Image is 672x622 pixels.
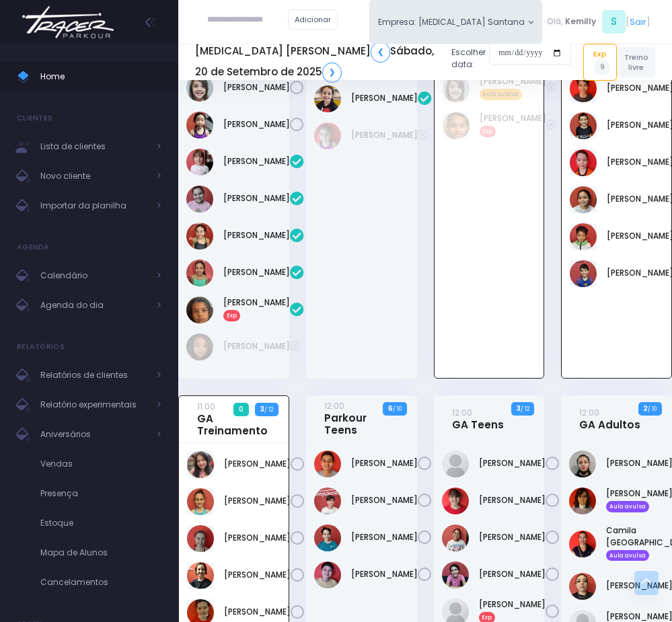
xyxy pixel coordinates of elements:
small: 11:00 [197,401,215,412]
img: Anna Helena Roque Silva [442,488,469,514]
span: Mapa de Alunos [40,544,161,561]
a: 12:00Parkour Teens [324,399,395,436]
small: 12:00 [579,407,599,418]
span: Aniversários [40,426,148,443]
img: Serena Tseng [186,112,213,139]
strong: 3 [260,404,264,414]
small: / 12 [521,405,529,413]
a: [PERSON_NAME]Exp [223,297,290,321]
span: Exp [480,126,496,137]
a: [PERSON_NAME] [223,81,290,93]
img: Isabella Dominici Andrade [186,149,213,176]
a: [PERSON_NAME] Aula avulsa [480,75,546,100]
img: Evelyn Melazzo Bolzan [187,562,214,589]
a: Exp9 [583,44,617,80]
img: Rafael Fernandes de Oliveira [570,260,597,287]
img: Maria Luísa Pazeti [570,75,597,102]
span: 0 [233,403,248,416]
img: Amanda Pereira Sobral [442,451,469,477]
strong: 3 [517,403,521,414]
img: Lívia Fontoura Machado Liberal [314,85,341,112]
span: Relatórios de clientes [40,366,148,384]
a: [PERSON_NAME] [223,340,290,352]
a: [PERSON_NAME] [223,118,290,130]
a: [PERSON_NAME] [224,495,291,507]
small: / 12 [264,405,273,414]
img: Leonardo Marques Collicchio [314,524,341,551]
small: 12:00 [324,400,344,412]
span: Agenda do dia [40,297,148,314]
a: [PERSON_NAME] [479,531,546,543]
a: [PERSON_NAME] [223,155,290,167]
a: ❯ [322,63,342,83]
span: Calendário [40,267,148,284]
img: Isabella Yamaguchi [186,223,213,249]
img: Larissa Yamaguchi [186,260,213,286]
img: Elisa Miranda Diniz [570,186,597,213]
a: 11:00GA Treinamento [197,400,268,437]
strong: 6 [388,403,393,414]
span: Presença [40,485,161,502]
img: Giovanna Campion Landi Visconti [442,561,469,588]
a: [PERSON_NAME] [479,457,546,469]
a: [PERSON_NAME] [224,569,291,581]
a: ❮ [371,42,390,62]
span: Estoque [40,514,161,532]
img: Sofia Rodrigues Gonçalves [186,334,213,360]
div: Escolher data: [195,38,571,86]
a: 12:00GA Teens [452,406,504,431]
img: Arthur Soares de Sousa Santos [314,451,341,477]
h4: Relatórios [17,334,65,360]
a: [PERSON_NAME] [223,266,290,278]
img: Camila Malta [569,531,596,557]
img: Felipe Soares Gomes Rodrigues [570,223,597,250]
span: Cancelamentos [40,574,161,591]
a: Sair [630,15,646,28]
span: Kemilly [565,15,596,28]
a: [PERSON_NAME] [224,532,291,544]
a: Adicionar [288,9,338,30]
img: Amanda Henrique [569,451,596,477]
a: [PERSON_NAME] [223,192,290,204]
span: Aula avulsa [480,89,523,100]
a: [PERSON_NAME] [479,568,546,580]
img: Camila de Sousa Alves [569,573,596,600]
a: [PERSON_NAME] [224,606,291,618]
span: Home [40,68,161,85]
div: [ ] [542,8,655,36]
small: / 10 [393,405,402,413]
span: Importar da planilha [40,197,148,215]
small: / 10 [648,405,657,413]
a: [PERSON_NAME] [479,494,546,506]
img: Laís clemente amaral colozio [186,297,213,323]
img: Beatriz Valentim Perna [569,488,596,514]
strong: 2 [643,403,648,414]
span: Aula avulsa [606,501,649,512]
a: Treino livre [617,47,655,77]
a: [PERSON_NAME] [351,457,418,469]
span: Vendas [40,455,161,473]
span: Relatório experimentais [40,396,148,414]
a: 12:00GA Adultos [579,406,640,431]
h4: Agenda [17,234,50,261]
span: S [602,10,626,34]
img: Henrique Barros Vaz [314,488,341,514]
h4: Clientes [17,105,52,132]
img: Rodrigo Melgarejo [314,561,341,588]
img: Sara Santos [443,112,470,139]
span: 9 [594,59,610,75]
a: [PERSON_NAME] [351,494,418,506]
a: [PERSON_NAME] [351,92,418,104]
img: Ricardo Carvalho [570,149,597,176]
a: [PERSON_NAME] [351,568,418,580]
img: Alice Fernandes de Oliveira Mendes [187,451,214,478]
a: [PERSON_NAME] [223,229,290,241]
img: Maria Vitória R Vieira [186,75,213,102]
span: Aula avulsa [606,550,649,561]
span: Lista de clientes [40,138,148,155]
img: Anna clara wallacs [442,524,469,551]
a: [PERSON_NAME] [351,129,418,141]
span: Novo cliente [40,167,148,185]
img: Clara Venegas [187,525,214,552]
img: MILENA GERLIN DOS SANTOS [314,122,341,149]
